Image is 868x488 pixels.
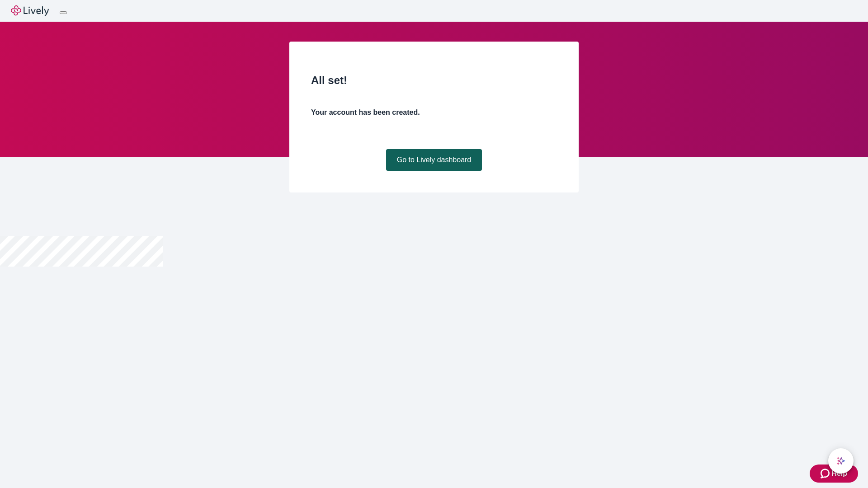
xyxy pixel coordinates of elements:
button: Log out [60,11,67,14]
span: Help [831,468,847,479]
h4: Your account has been created. [311,107,557,118]
button: Zendesk support iconHelp [810,465,858,483]
button: chat [828,448,854,474]
svg: Lively AI Assistant [836,456,845,465]
img: Lively [11,5,49,16]
svg: Zendesk support icon [821,468,831,479]
a: Go to Lively dashboard [386,149,482,171]
h2: All set! [311,72,557,89]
